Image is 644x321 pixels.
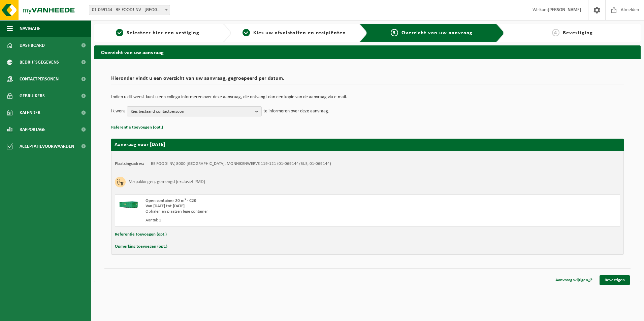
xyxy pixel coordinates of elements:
span: 2 [243,29,250,36]
button: Referentie toevoegen (opt.) [115,230,167,239]
td: BE FOOD! NV, 8000 [GEOGRAPHIC_DATA], MONNIKENWERVE 119-121 (01-069144/BUS, 01-069144) [151,161,331,167]
p: Indien u dit wenst kunt u een collega informeren over deze aanvraag, die ontvangt dan een kopie v... [111,95,624,100]
span: Gebruikers [20,87,45,104]
span: Kies uw afvalstoffen en recipiënten [253,30,346,36]
span: 3 [391,29,398,36]
span: Acceptatievoorwaarden [20,138,74,155]
button: Referentie toevoegen (opt.) [111,123,163,132]
img: HK-XC-20-GN-00.png [119,198,139,208]
strong: [PERSON_NAME] [548,7,581,12]
span: Bevestiging [563,30,593,36]
span: Overzicht van uw aanvraag [401,30,473,36]
a: Bevestigen [600,275,630,285]
a: Aanvraag wijzigen [550,275,598,285]
div: Ophalen en plaatsen lege container [146,209,394,214]
p: Ik wens [111,106,125,116]
span: Dashboard [20,37,45,54]
span: Navigatie [20,20,40,37]
strong: Plaatsingsadres: [115,162,144,166]
h2: Overzicht van uw aanvraag [94,45,641,59]
strong: Aanvraag voor [DATE] [115,142,165,147]
button: Kies bestaand contactpersoon [127,106,262,116]
button: Opmerking toevoegen (opt.) [115,242,167,251]
span: 01-069144 - BE FOOD! NV - BRUGGE [89,5,170,15]
span: Kalender [20,104,40,121]
h3: Verpakkingen, gemengd (exclusief PMD) [129,177,205,187]
span: Selecteer hier een vestiging [127,30,199,36]
strong: Van [DATE] tot [DATE] [146,204,185,208]
div: Aantal: 1 [146,218,394,223]
span: Open container 20 m³ - C20 [146,199,196,203]
a: 2Kies uw afvalstoffen en recipiënten [234,29,354,37]
span: Contactpersonen [20,71,59,87]
a: 1Selecteer hier een vestiging [98,29,218,37]
span: Rapportage [20,121,45,138]
span: 1 [116,29,123,36]
span: 4 [552,29,559,36]
span: Kies bestaand contactpersoon [131,107,253,117]
span: Bedrijfsgegevens [20,54,59,71]
h2: Hieronder vindt u een overzicht van uw aanvraag, gegroepeerd per datum. [111,76,624,85]
p: te informeren over deze aanvraag. [263,106,329,116]
span: 01-069144 - BE FOOD! NV - BRUGGE [89,5,170,15]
